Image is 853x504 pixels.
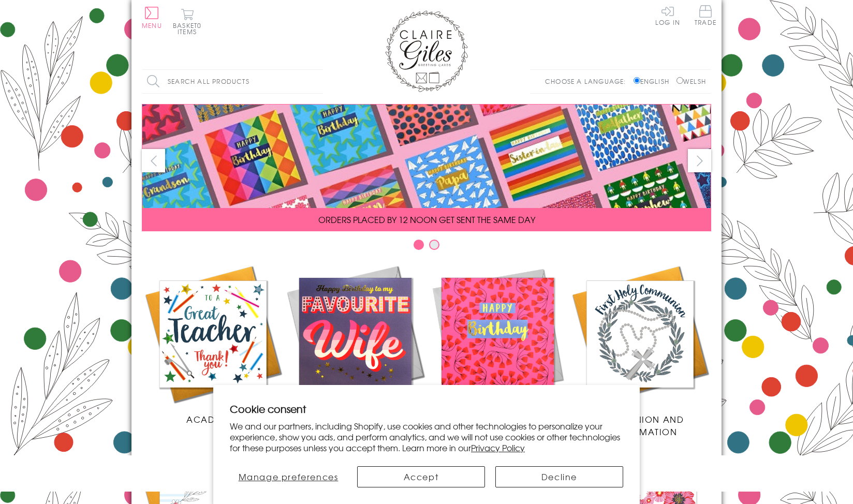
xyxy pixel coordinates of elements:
button: Accept [357,466,485,487]
input: English [634,77,640,84]
a: Academic [142,263,284,425]
img: Claire Giles Greetings Cards [385,10,468,92]
a: Birthdays [426,263,569,425]
span: Trade [695,5,716,25]
p: We and our partners, including Shopify, use cookies and other technologies to personalize your ex... [230,421,623,453]
button: Carousel Page 1 (Current Slide) [414,240,424,250]
span: Menu [142,21,162,30]
span: ORDERS PLACED BY 12 NOON GET SENT THE SAME DAY [318,213,535,226]
button: Carousel Page 2 [429,240,439,250]
h2: Cookie consent [230,402,623,416]
input: Search [313,70,323,93]
span: 0 items [178,21,201,36]
button: Menu [142,7,162,28]
button: Basket0 items [173,8,201,35]
button: next [688,149,711,172]
div: Carousel Pagination [142,239,711,255]
span: Academic [186,413,240,425]
a: Log In [655,5,680,25]
span: Communion and Confirmation [596,413,684,438]
button: prev [142,149,165,172]
a: Privacy Policy [471,441,525,454]
label: Welsh [676,77,706,86]
a: Communion and Confirmation [569,263,711,438]
a: New Releases [284,263,426,425]
button: Decline [495,466,623,487]
button: Manage preferences [230,466,347,487]
p: Choose a language: [545,77,631,86]
label: English [634,77,674,86]
input: Welsh [676,77,683,84]
a: Trade [695,5,716,27]
input: Search all products [142,70,323,93]
span: Manage preferences [239,470,339,483]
